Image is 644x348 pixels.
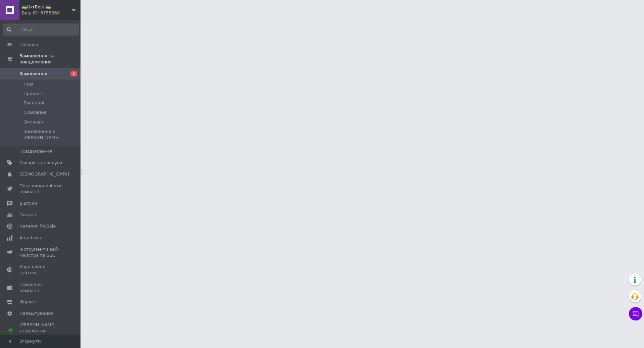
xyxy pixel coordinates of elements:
[70,71,77,77] span: 1
[3,23,79,36] input: Пошук
[19,235,43,241] span: Аналітика
[23,100,44,106] span: Виконані
[19,282,62,294] span: Гаманець компанії
[23,119,45,125] span: Оплачені
[23,109,46,115] span: Скасовані
[19,223,56,229] span: Каталог ProSale
[19,200,37,206] span: Відгуки
[19,246,62,258] span: Інструменти веб-майстра та SEO
[22,10,80,16] div: Ваш ID: 3755669
[19,183,62,195] span: Показники роботи компанії
[19,160,62,166] span: Товари та послуги
[19,71,47,77] span: Замовлення
[23,91,44,97] span: Прийняті
[19,148,52,154] span: Повідомлення
[19,212,38,218] span: Покупці
[19,42,38,48] span: Головна
[19,310,54,316] span: Налаштування
[629,307,642,320] button: Чат з покупцем
[19,53,80,65] span: Замовлення та повідомлення
[23,129,78,141] span: Замовлення з [PERSON_NAME]
[19,299,37,305] span: Маркет
[23,81,33,87] span: Нові
[19,264,62,276] span: Управління сайтом
[19,322,62,340] span: [PERSON_NAME] та рахунки
[19,171,69,177] span: [DEMOGRAPHIC_DATA]
[22,4,72,10] span: 🇺🇦UkrBest 🇺🇦
[19,334,62,340] div: Prom мікс 1 000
